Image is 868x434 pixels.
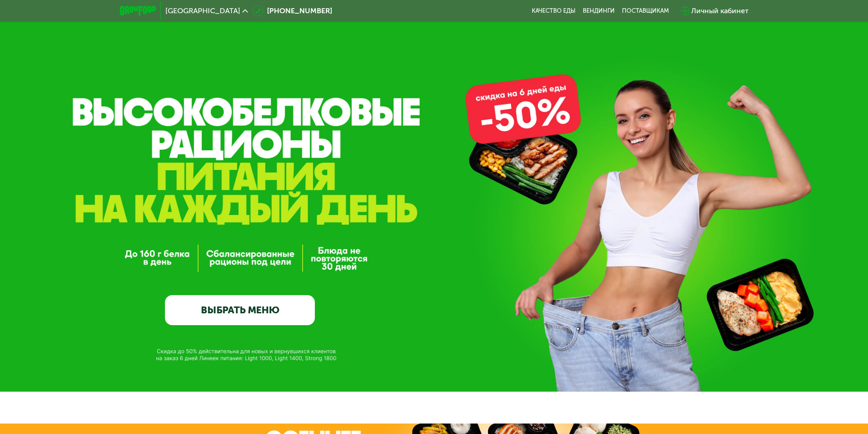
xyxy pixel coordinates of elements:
[165,7,240,15] span: [GEOGRAPHIC_DATA]
[165,295,315,325] a: ВЫБРАТЬ МЕНЮ
[252,5,332,16] a: [PHONE_NUMBER]
[583,7,615,15] a: Вендинги
[532,7,575,15] a: Качество еды
[691,5,749,16] div: Личный кабинет
[622,7,669,15] div: поставщикам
